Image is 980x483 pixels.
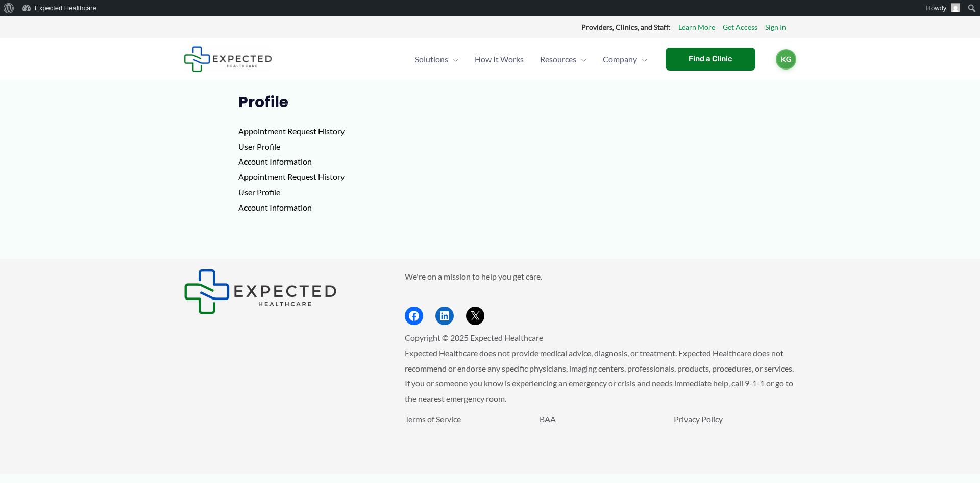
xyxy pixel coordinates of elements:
[405,414,461,424] a: Terms of Service
[184,269,337,314] img: Expected Healthcare Logo - side, dark font, small
[637,41,647,77] span: Menu Toggle
[467,41,532,77] a: How It Works
[765,20,786,34] a: Sign In
[407,41,467,77] a: SolutionsMenu Toggle
[540,414,556,424] a: BAA
[678,20,715,34] a: Learn More
[581,22,671,31] strong: Providers, Clinics, and Staff:
[405,269,796,284] p: We're on a mission to help you get care.
[674,414,723,424] a: Privacy Policy
[184,46,272,72] img: Expected Healthcare Logo - side, dark font, small
[666,48,755,71] a: Find a Clinic
[532,41,595,77] a: ResourcesMenu Toggle
[407,41,655,77] nav: Primary Site Navigation
[475,41,524,77] span: How It Works
[723,20,757,34] a: Get Access
[595,41,655,77] a: CompanyMenu Toggle
[540,41,576,77] span: Resources
[238,124,742,215] p: Appointment Request History User Profile Account Information Appointment Request History User Pro...
[603,41,637,77] span: Company
[405,411,796,450] aside: Footer Widget 3
[405,269,796,326] aside: Footer Widget 2
[576,41,586,77] span: Menu Toggle
[415,41,448,77] span: Solutions
[405,333,543,342] span: Copyright © 2025 Expected Healthcare
[448,41,458,77] span: Menu Toggle
[238,93,742,111] h1: Profile
[776,49,796,70] a: KG
[405,348,794,403] span: Expected Healthcare does not provide medical advice, diagnosis, or treatment. Expected Healthcare...
[184,269,379,314] aside: Footer Widget 1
